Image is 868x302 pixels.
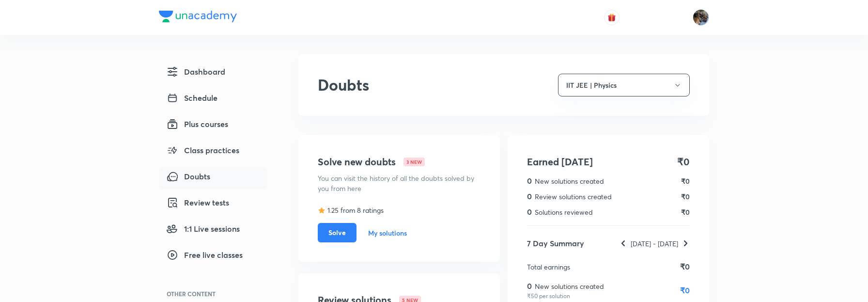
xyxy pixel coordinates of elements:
[681,176,690,186] h6: ₹0
[558,74,690,96] button: IIT JEE | Physics
[607,13,616,22] img: avatar
[527,262,570,272] p: Total earnings
[159,193,267,215] a: Review tests
[680,285,690,296] h5: ₹0
[159,62,267,84] a: Dashboard
[527,292,604,301] p: ₹50 per solution
[159,245,267,268] a: Free live classes
[403,158,425,166] h6: 3 NEW
[604,10,620,25] button: avatar
[327,205,384,215] p: 1.25 from 8 ratings
[167,92,217,104] span: Schedule
[159,114,267,137] a: Plus courses
[693,9,709,26] img: Chayan Mehta
[527,206,533,218] h5: 0
[167,291,267,297] div: Other Content
[527,175,533,187] h5: 0
[159,11,237,25] a: Company Logo
[167,249,243,261] span: Free live classes
[159,11,237,22] img: Company Logo
[318,173,480,193] p: You can visit the history of all the doubts solved by you from here
[167,66,225,78] span: Dashboard
[631,238,678,249] p: [DATE] - [DATE]
[318,155,396,169] h4: Solve new doubts
[167,144,239,156] span: Class practices
[318,223,356,242] button: Solve
[167,118,228,130] span: Plus courses
[368,228,407,238] a: My solutions
[535,191,612,202] p: Review solutions created
[681,191,690,202] h6: ₹0
[527,155,593,169] h4: Earned [DATE]
[167,171,210,182] span: Doubts
[535,176,604,186] p: New solutions created
[681,207,690,217] h6: ₹0
[167,197,229,208] span: Review tests
[527,238,584,249] h5: 7 Day Summary
[527,191,533,202] h5: 0
[677,155,690,169] h4: ₹0
[159,219,267,241] a: 1:1 Live sessions
[535,281,604,291] p: New solutions created
[159,141,267,163] a: Class practices
[159,167,267,189] a: Doubts
[535,207,593,217] p: Solutions reviewed
[318,76,369,94] h2: Doubts
[527,280,533,292] h5: 0
[159,88,267,111] a: Schedule
[167,223,240,235] span: 1:1 Live sessions
[680,261,690,272] h5: ₹0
